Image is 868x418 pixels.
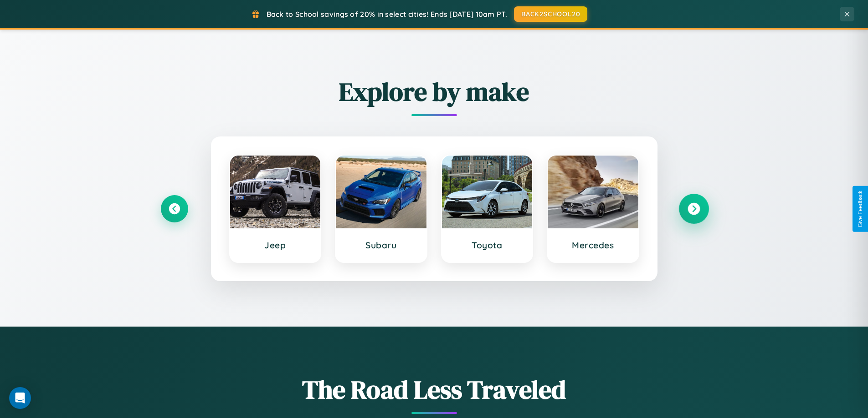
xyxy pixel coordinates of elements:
[267,10,507,19] span: Back to School savings of 20% in select cities! Ends [DATE] 10am PT.
[161,74,708,109] h2: Explore by make
[161,372,708,407] h1: The Road Less Traveled
[9,387,31,409] div: Open Intercom Messenger
[239,240,312,251] h3: Jeep
[345,240,417,251] h3: Subaru
[514,6,587,22] button: BACK2SCHOOL20
[557,240,629,251] h3: Mercedes
[451,240,524,251] h3: Toyota
[857,191,863,227] div: Give Feedback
